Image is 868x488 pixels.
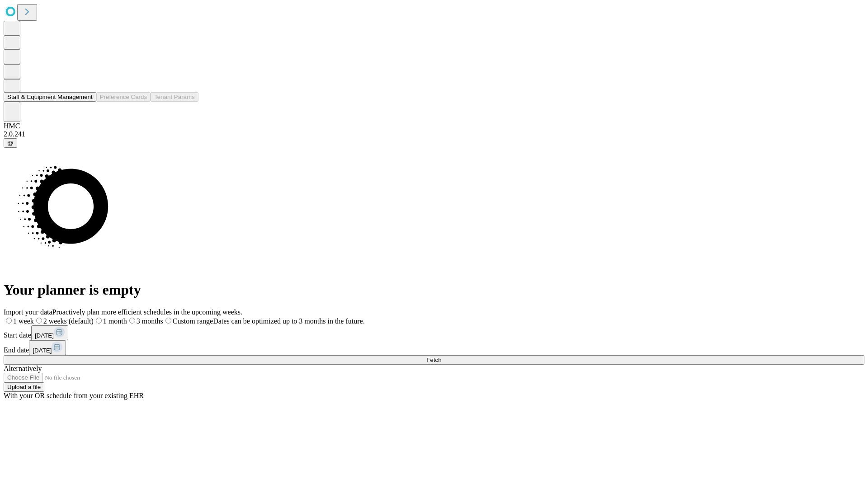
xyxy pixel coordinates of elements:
input: 3 months [129,318,135,324]
span: Custom range [173,317,213,325]
span: [DATE] [33,347,52,354]
input: 1 week [6,318,12,324]
input: 1 month [96,318,102,324]
h1: Your planner is empty [4,282,864,298]
span: Alternatively [4,365,42,372]
span: Dates can be optimized up to 3 months in the future. [213,317,364,325]
span: Import your data [4,308,52,316]
span: [DATE] [35,332,54,339]
input: 2 weeks (default) [36,318,42,324]
div: HMC [4,122,864,130]
button: Preference Cards [96,92,151,102]
span: 1 month [103,317,127,325]
div: 2.0.241 [4,130,864,138]
span: Proactively plan more efficient schedules in the upcoming weeks. [52,308,242,316]
span: 3 months [137,317,163,325]
button: Upload a file [4,382,44,392]
span: Fetch [426,357,441,363]
span: 1 week [13,317,34,325]
span: With your OR schedule from your existing EHR [4,392,144,399]
button: [DATE] [29,340,66,355]
div: Start date [4,325,864,340]
span: @ [7,140,14,146]
button: Fetch [4,355,864,365]
button: Staff & Equipment Management [4,92,96,102]
button: Tenant Params [151,92,198,102]
button: @ [4,138,17,148]
input: Custom rangeDates can be optimized up to 3 months in the future. [165,318,171,324]
div: End date [4,340,864,355]
button: [DATE] [31,325,68,340]
span: 2 weeks (default) [43,317,94,325]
